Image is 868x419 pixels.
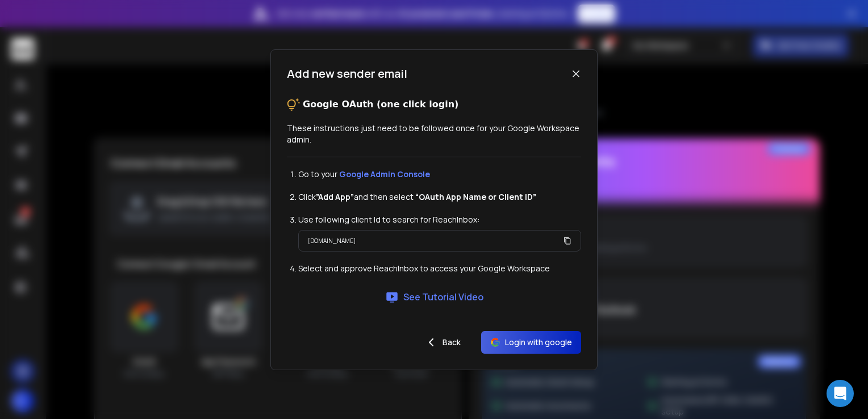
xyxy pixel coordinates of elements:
[827,380,854,407] div: Open Intercom Messenger
[287,123,581,145] p: These instructions just need to be followed once for your Google Workspace admin.
[316,191,354,202] strong: ”Add App”
[287,98,301,111] img: tips
[415,331,470,354] button: Back
[339,169,430,179] a: Google Admin Console
[308,235,356,246] p: [DOMAIN_NAME]
[298,169,581,180] li: Go to your
[303,98,458,111] p: Google OAuth (one click login)
[385,290,483,304] a: See Tutorial Video
[481,331,581,354] button: Login with google
[287,66,407,82] h1: Add new sender email
[298,191,581,203] li: Click and then select
[298,214,581,225] li: Use following client Id to search for ReachInbox:
[415,191,536,202] strong: “OAuth App Name or Client ID”
[298,263,581,274] li: Select and approve ReachInbox to access your Google Workspace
